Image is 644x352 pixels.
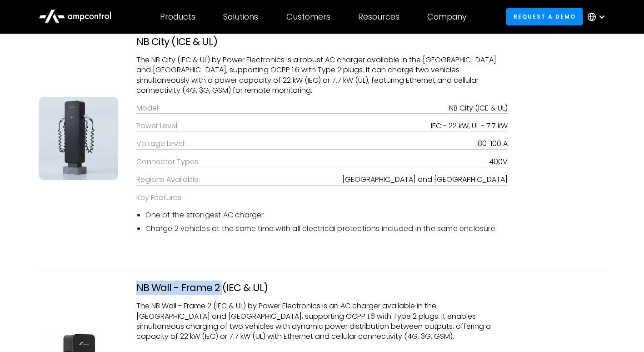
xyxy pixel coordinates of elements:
div: Voltage Level: [136,139,185,149]
div: Model: [136,103,160,113]
li: One of the strongest AC charger [145,210,508,220]
div: 80-100 A [478,139,508,149]
a: Request a demo [506,8,583,25]
h3: NB Wall - Frame 2 (IEC & UL) [136,282,508,294]
img: NB City (ICE & UL) [39,97,118,180]
div: Products [160,12,195,22]
div: Customers [286,12,330,22]
div: Resources [358,12,399,22]
div: 400V [489,157,508,167]
p: The NB Wall - Frame 2 (IEC & UL) by Power Electronics is an AC charger available in the [GEOGRAPH... [136,301,508,342]
div: Power Level: [136,121,179,131]
h3: NB City (ICE & UL) [136,36,508,48]
div: Solutions [223,12,258,22]
div: Key Features: [136,193,508,203]
p: ‍ [136,342,508,352]
li: Charge 2 vehicles at the same time with all electrical protections included in the same enclosure. [145,224,508,234]
p: [GEOGRAPHIC_DATA] and [GEOGRAPHIC_DATA] [342,175,508,185]
div: Regions Available: [136,175,200,185]
div: Connector Types: [136,157,200,167]
div: IEC - 22 kW, UL - 7.7 kW [431,121,508,131]
p: The NB City (IEC & UL) by Power Electronics is a robust AC charger available in the [GEOGRAPHIC_D... [136,55,508,96]
div: Company [427,12,467,22]
div: NB City (ICE & UL) [449,103,508,113]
